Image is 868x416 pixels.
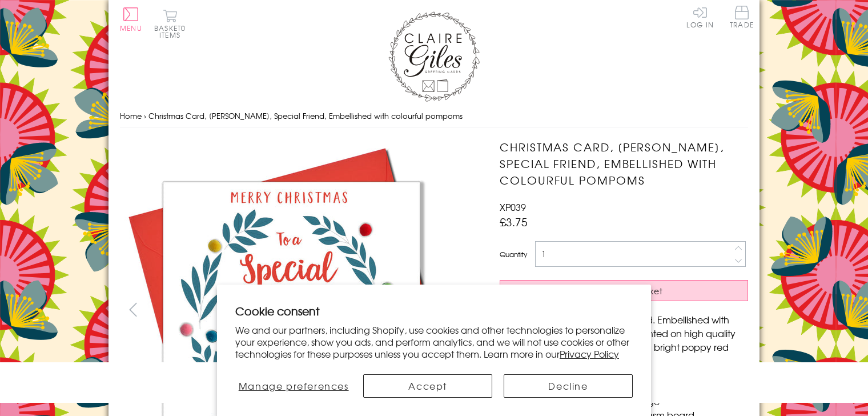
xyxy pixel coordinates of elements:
span: Menu [120,23,142,33]
nav: breadcrumbs [120,105,748,128]
button: Manage preferences [235,374,352,398]
h2: Cookie consent [235,303,633,319]
img: Claire Giles Greetings Cards [388,11,480,102]
h1: Christmas Card, [PERSON_NAME], Special Friend, Embellished with colourful pompoms [500,139,748,188]
span: XP039 [500,200,526,214]
a: Home [120,110,142,121]
label: Quantity [500,249,527,259]
span: Christmas Card, [PERSON_NAME], Special Friend, Embellished with colourful pompoms [148,110,463,121]
button: Basket0 items [154,9,186,38]
button: Menu [120,7,142,31]
button: Accept [363,374,492,398]
a: Log In [686,6,714,28]
a: Privacy Policy [560,347,619,361]
button: Decline [504,374,633,398]
button: prev [120,297,146,322]
span: £3.75 [500,214,528,230]
button: Add to Basket [500,280,748,301]
span: Trade [730,6,754,28]
span: › [144,110,146,121]
span: Manage preferences [239,379,349,393]
p: We and our partners, including Shopify, use cookies and other technologies to personalize your ex... [235,324,633,359]
span: 0 items [159,23,186,40]
a: Trade [730,6,754,30]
